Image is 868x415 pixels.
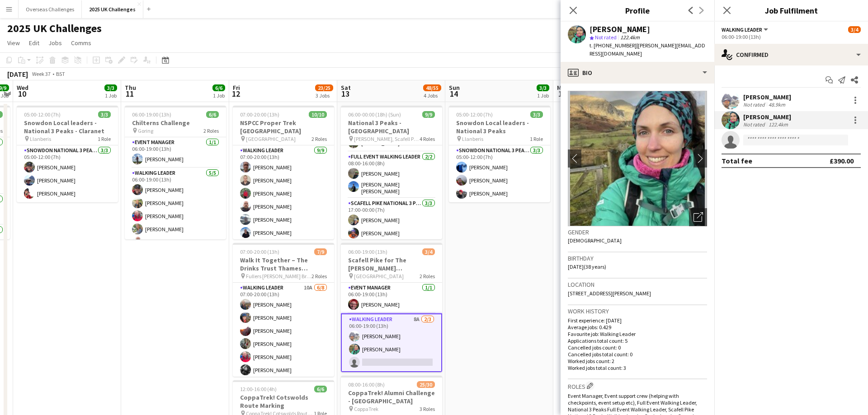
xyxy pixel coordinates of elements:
[590,25,650,33] div: [PERSON_NAME]
[340,89,351,99] span: 13
[341,198,442,255] app-card-role: Scafell Pike National 3 Peaks Walking Leader3/317:00-00:00 (7h)[PERSON_NAME][PERSON_NAME]
[17,84,28,92] span: Wed
[722,26,769,33] button: Walking Leader
[420,135,435,142] span: 4 Roles
[98,135,111,142] span: 1 Role
[449,106,550,202] app-job-card: 05:00-12:00 (7h)3/3Snowdon Local leaders - National 3 Peaks Llanberis1 RoleSnowdon National 3 Pea...
[7,70,28,79] div: [DATE]
[714,44,868,65] div: Confirmed
[341,243,442,372] app-job-card: 06:00-19:00 (13h)3/4Scafell Pike for The [PERSON_NAME] [PERSON_NAME] Trust [GEOGRAPHIC_DATA]2 Rol...
[568,358,707,364] p: Worked jobs count: 2
[568,317,707,324] p: First experience: [DATE]
[231,89,240,99] span: 12
[354,406,378,412] span: CoppaTrek
[722,26,762,33] span: Walking Leader
[315,84,333,91] span: 23/25
[348,248,387,255] span: 06:00-19:00 (13h)
[530,135,543,142] span: 1 Role
[341,283,442,313] app-card-role: Event Manager1/106:00-19:00 (13h)[PERSON_NAME]
[233,256,334,272] h3: Walk It Together – The Drinks Trust Thames Footpath Challenge
[354,135,420,142] span: [PERSON_NAME], Scafell Pike and Snowdon
[689,208,707,226] div: Open photos pop-in
[30,135,51,142] span: Llanberis
[314,248,327,255] span: 7/9
[7,22,102,35] h1: 2025 UK Challenges
[348,381,385,388] span: 08:00-16:00 (8h)
[206,111,219,118] span: 6/6
[556,89,569,99] span: 15
[341,152,442,198] app-card-role: Full Event Walking Leader2/208:00-16:00 (8h)[PERSON_NAME][PERSON_NAME] [PERSON_NAME]
[233,243,334,377] app-job-card: 07:00-20:00 (13h)7/9Walk It Together – The Drinks Trust Thames Footpath Challenge Fullers [PERSON...
[348,111,401,118] span: 06:00-00:00 (18h) (Sun)
[203,127,219,134] span: 2 Roles
[722,33,861,40] div: 06:00-19:00 (13h)
[420,406,435,412] span: 3 Roles
[30,70,52,77] span: Week 37
[422,111,435,118] span: 9/9
[568,254,707,262] h3: Birthday
[557,84,569,92] span: Mon
[123,89,136,99] span: 11
[568,364,707,371] p: Worked jobs total count: 3
[341,106,442,239] app-job-card: 06:00-00:00 (18h) (Sun)9/9National 3 Peaks - [GEOGRAPHIC_DATA] [PERSON_NAME], Scafell Pike and Sn...
[420,273,435,280] span: 2 Roles
[240,386,277,392] span: 12:00-16:00 (4h)
[767,121,790,128] div: 122.4km
[568,290,651,297] span: [STREET_ADDRESS][PERSON_NAME]
[848,26,861,33] span: 3/4
[341,313,442,372] app-card-role: Walking Leader8A2/306:00-19:00 (13h)[PERSON_NAME][PERSON_NAME]
[233,283,334,405] app-card-role: Walking Leader10A6/807:00-20:00 (13h)[PERSON_NAME][PERSON_NAME][PERSON_NAME][PERSON_NAME][PERSON_...
[568,344,707,351] p: Cancelled jobs count: 0
[29,39,39,47] span: Edit
[233,145,334,281] app-card-role: Walking Leader9/907:00-20:00 (13h)[PERSON_NAME][PERSON_NAME][PERSON_NAME][PERSON_NAME][PERSON_NAM...
[104,84,117,91] span: 3/3
[714,5,868,16] h3: Job Fulfilment
[82,0,143,18] button: 2025 UK Challenges
[354,273,404,280] span: [GEOGRAPHIC_DATA]
[456,111,493,118] span: 05:00-12:00 (7h)
[341,119,442,135] h3: National 3 Peaks - [GEOGRAPHIC_DATA]
[618,34,642,41] span: 122.4km
[417,381,435,388] span: 25/30
[314,386,327,392] span: 6/6
[595,34,617,41] span: Not rated
[743,113,791,121] div: [PERSON_NAME]
[568,237,622,244] span: [DEMOGRAPHIC_DATA]
[17,145,118,202] app-card-role: Snowdon National 3 Peaks Walking Leader3/305:00-12:00 (7h)[PERSON_NAME][PERSON_NAME][PERSON_NAME]
[17,119,118,135] h3: Snowdon Local leaders - National 3 Peaks - Claranet
[212,84,225,91] span: 6/6
[449,84,460,92] span: Sun
[568,263,606,270] span: [DATE] (38 years)
[530,111,543,118] span: 3/3
[4,37,24,49] a: View
[568,324,707,331] p: Average jobs: 0.429
[341,389,442,405] h3: CoppaTrek! Alumni Challenge - [GEOGRAPHIC_DATA]
[71,39,91,47] span: Comms
[246,135,296,142] span: [GEOGRAPHIC_DATA]
[233,119,334,135] h3: NSPCC Proper Trek [GEOGRAPHIC_DATA]
[240,111,279,118] span: 07:00-20:00 (13h)
[422,248,435,255] span: 3/4
[17,106,118,202] div: 05:00-12:00 (7h)3/3Snowdon Local leaders - National 3 Peaks - Claranet Llanberis1 RoleSnowdon Nat...
[341,256,442,272] h3: Scafell Pike for The [PERSON_NAME] [PERSON_NAME] Trust
[423,84,441,91] span: 48/55
[424,92,441,99] div: 4 Jobs
[138,127,153,134] span: Goring
[568,351,707,358] p: Cancelled jobs total count: 0
[448,89,460,99] span: 14
[449,119,550,135] h3: Snowdon Local leaders - National 3 Peaks
[25,37,43,49] a: Edit
[561,5,714,16] h3: Profile
[233,84,240,92] span: Fri
[19,0,82,18] button: Overseas Challenges
[67,37,95,49] a: Comms
[341,84,351,92] span: Sat
[45,37,66,49] a: Jobs
[743,93,791,101] div: [PERSON_NAME]
[568,381,707,391] h3: Roles
[7,39,20,47] span: View
[311,135,327,142] span: 2 Roles
[743,121,767,128] div: Not rated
